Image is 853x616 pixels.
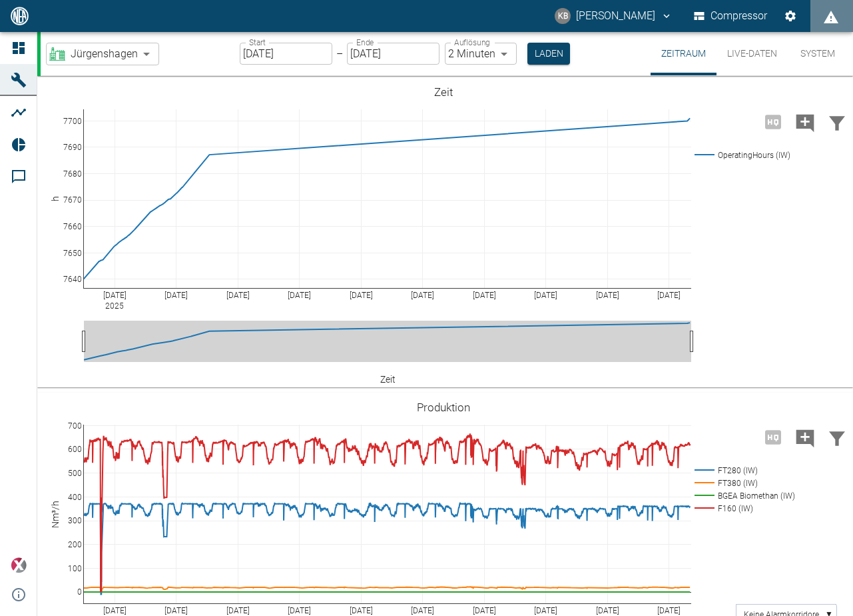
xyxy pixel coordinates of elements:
img: Xplore Logo [11,557,27,573]
div: KB [555,8,571,24]
span: Jürgenshagen [71,46,138,61]
img: logo [9,7,30,25]
button: Daten filtern [821,105,853,139]
button: Daten filtern [821,420,853,455]
div: 2 Minuten [445,43,517,65]
button: Compressor [691,4,770,28]
button: Kommentar hinzufügen [789,105,821,139]
span: Hohe Auflösung nur für Zeiträume von <3 Tagen verfügbar [757,115,789,127]
label: Ende [356,37,374,48]
button: Zeitraum [651,32,716,75]
span: Hohe Auflösung nur für Zeiträume von <3 Tagen verfügbar [757,430,789,443]
button: Live-Daten [716,32,788,75]
input: DD.MM.YYYY [240,43,332,65]
p: – [336,46,343,61]
button: Einstellungen [778,4,802,28]
label: Auflösung [454,37,490,48]
button: System [788,32,848,75]
a: Jürgenshagen [49,46,138,62]
button: Kommentar hinzufügen [789,420,821,455]
button: kevin.bittner@arcanum-energy.de [553,4,675,28]
button: Laden [527,43,570,65]
label: Start [249,37,266,48]
input: DD.MM.YYYY [347,43,439,65]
